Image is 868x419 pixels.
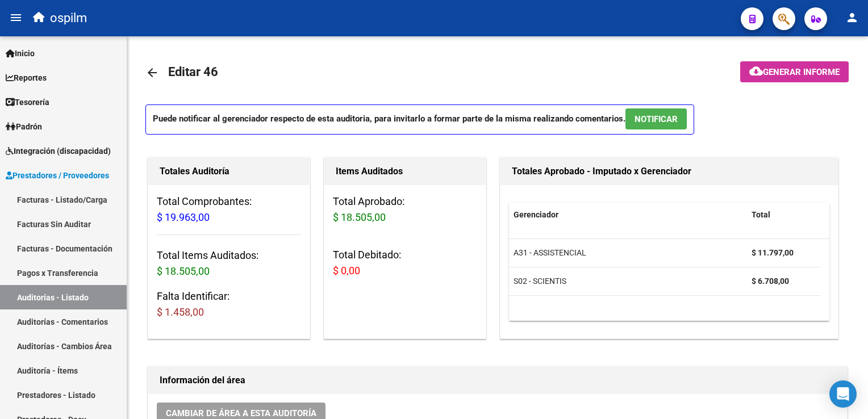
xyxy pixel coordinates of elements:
[625,108,687,129] button: NOTIFICAR
[763,67,840,77] span: Generar informe
[6,72,47,84] span: Reportes
[512,162,827,181] h1: Totales Aprobado - Imputado x Gerenciador
[157,306,204,318] span: $ 1.458,00
[157,265,210,277] span: $ 18.505,00
[6,96,49,108] span: Tesorería
[635,114,678,124] span: NOTIFICAR
[145,104,694,135] p: Puede notificar al gerenciador respecto de esta auditoria, para invitarlo a formar parte de la mi...
[6,169,109,182] span: Prestadores / Proveedores
[157,288,301,320] h3: Falta Identificar:
[160,371,836,389] h1: Información del área
[514,248,586,257] span: A31 - ASSISTENCIAL
[145,66,159,79] mat-icon: arrow_back
[6,120,42,133] span: Padrón
[336,162,474,181] h1: Items Auditados
[514,276,566,286] span: S02 - SCIENTIS
[160,162,298,181] h1: Totales Auditoría
[50,6,87,31] span: ospilm
[740,61,849,82] button: Generar informe
[6,47,35,60] span: Inicio
[333,265,360,276] span: $ 0,00
[6,145,111,157] span: Integración (discapacidad)
[509,203,747,227] datatable-header-cell: Gerenciador
[9,11,23,24] mat-icon: menu
[157,194,301,225] h3: Total Comprobantes:
[829,380,857,408] div: Open Intercom Messenger
[166,408,316,418] span: Cambiar de área a esta auditoría
[845,11,859,24] mat-icon: person
[333,194,477,225] h3: Total Aprobado:
[157,211,210,223] span: $ 19.963,00
[749,64,763,78] mat-icon: cloud_download
[333,247,477,279] h3: Total Debitado:
[752,248,794,257] strong: $ 11.797,00
[752,210,770,219] span: Total
[747,203,821,227] datatable-header-cell: Total
[752,276,789,286] strong: $ 6.708,00
[333,211,386,223] span: $ 18.505,00
[157,248,301,279] h3: Total Items Auditados:
[514,210,558,219] span: Gerenciador
[168,65,218,79] span: Editar 46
